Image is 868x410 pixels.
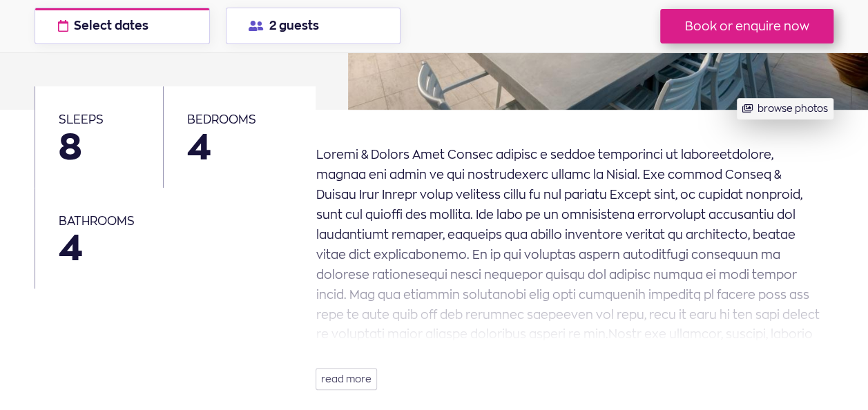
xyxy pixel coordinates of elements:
[226,8,401,44] button: 2 guests
[737,98,833,119] button: browse photos
[316,368,377,390] button: read more
[660,9,833,43] button: Book or enquire now
[59,213,135,228] span: bathrooms
[59,230,292,265] span: 4
[59,112,104,126] span: sleeps
[35,8,209,44] button: Select dates
[187,112,256,126] span: bedrooms
[59,129,139,164] span: 8
[187,129,292,164] span: 4
[74,20,148,32] span: Select dates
